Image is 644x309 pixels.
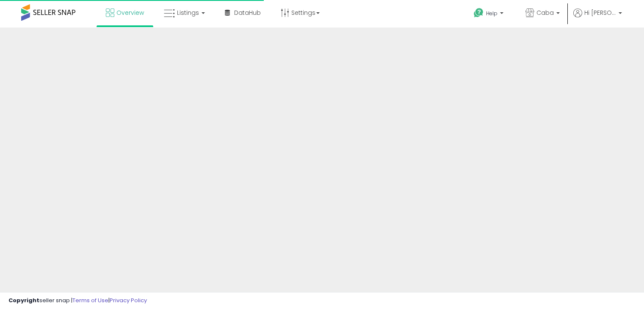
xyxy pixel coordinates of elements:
span: Help [486,10,498,17]
i: Get Help [473,8,484,18]
a: Hi [PERSON_NAME] [573,8,622,28]
a: Privacy Policy [110,296,147,304]
strong: Copyright [8,296,39,304]
span: Hi [PERSON_NAME] [584,8,616,17]
span: Caba [536,8,554,17]
span: Overview [116,8,144,17]
span: DataHub [234,8,261,17]
div: seller snap | | [8,297,147,305]
span: Listings [177,8,199,17]
a: Help [467,1,512,28]
a: Terms of Use [72,296,108,304]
